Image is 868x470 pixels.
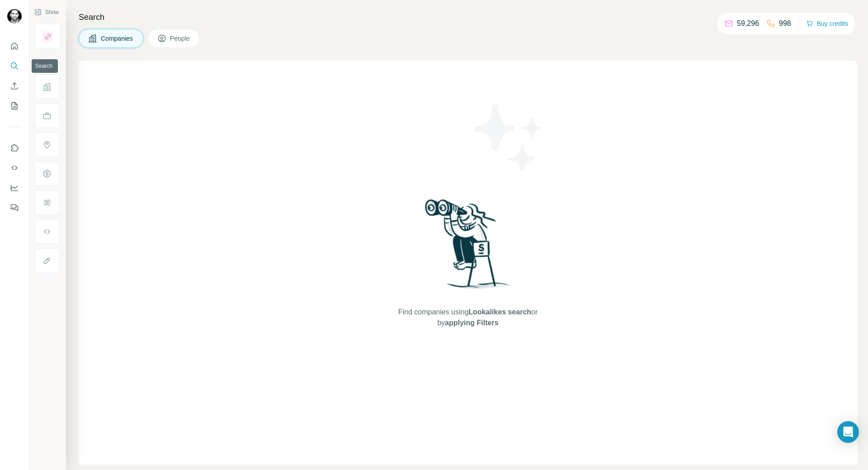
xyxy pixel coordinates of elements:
[779,18,791,29] p: 998
[806,17,848,30] button: Buy credits
[737,18,759,29] p: 59,296
[7,78,22,94] button: Enrich CSV
[7,38,22,54] button: Quick start
[7,98,22,114] button: My lists
[7,58,22,74] button: Search
[7,140,22,156] button: Use Surfe on LinkedIn
[468,308,531,316] span: Lookalikes search
[837,421,859,443] div: Open Intercom Messenger
[445,319,498,327] span: applying Filters
[101,34,134,43] span: Companies
[7,199,22,216] button: Feedback
[7,180,22,196] button: Dashboard
[79,11,857,24] h4: Search
[170,34,191,43] span: People
[468,97,549,178] img: Surfe Illustration - Stars
[28,5,65,19] button: Show
[396,307,540,328] span: Find companies using or by
[421,197,515,298] img: Surfe Illustration - Woman searching with binoculars
[7,160,22,176] button: Use Surfe API
[7,9,22,24] img: Avatar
